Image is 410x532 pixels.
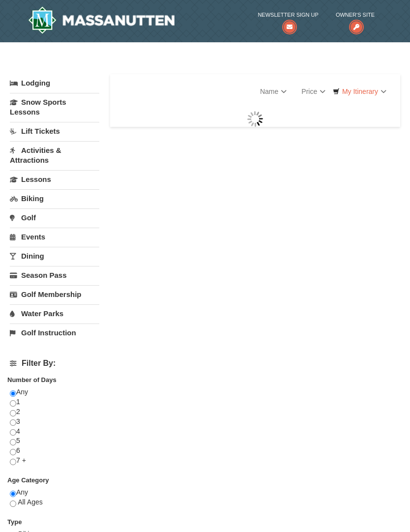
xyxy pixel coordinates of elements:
a: Events [10,228,99,246]
div: Any 1 2 3 4 5 6 7 + [10,387,99,475]
span: Owner's Site [336,10,375,20]
a: Owner's Site [336,10,375,30]
h4: Filter By: [10,359,99,368]
a: Snow Sports Lessons [10,93,99,121]
a: Season Pass [10,266,99,284]
a: Massanutten Resort [28,6,175,34]
img: Massanutten Resort Logo [28,6,175,34]
strong: Type [7,518,22,526]
a: Activities & Attractions [10,141,99,169]
a: Golf Membership [10,285,99,303]
span: Newsletter Sign Up [258,10,318,20]
a: Golf [10,208,99,227]
a: Name [253,82,294,101]
a: Lessons [10,170,99,188]
span: All Ages [18,498,43,506]
a: Water Parks [10,304,99,323]
a: Lodging [10,74,99,92]
a: My Itinerary [326,84,393,99]
a: Golf Instruction [10,324,99,342]
strong: Age Category [7,476,49,484]
div: Any [10,488,99,517]
a: Biking [10,189,99,207]
img: wait gif [247,111,263,127]
a: Lift Tickets [10,122,99,140]
a: Price [294,82,333,101]
strong: Number of Days [7,376,57,384]
a: Newsletter Sign Up [258,10,318,30]
a: Dining [10,247,99,265]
